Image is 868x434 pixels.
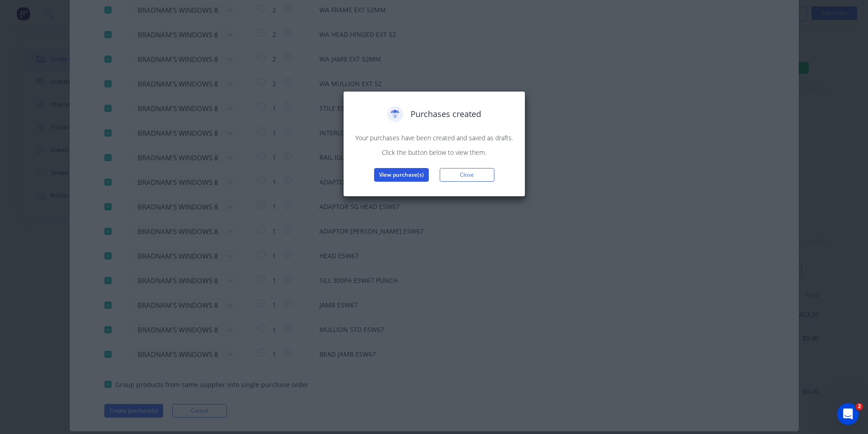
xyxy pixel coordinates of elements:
button: Close [440,168,494,182]
button: View purchase(s) [374,168,429,182]
span: Purchases created [411,108,481,120]
iframe: Intercom live chat [837,403,859,425]
span: 2 [856,403,863,410]
p: Click the button below to view them. [353,148,516,157]
p: Your purchases have been created and saved as drafts. [353,133,516,143]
